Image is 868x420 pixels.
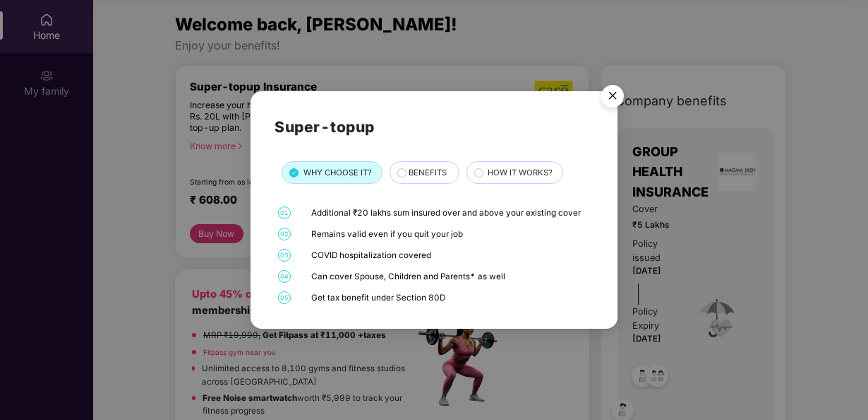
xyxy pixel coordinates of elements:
[278,271,291,284] span: 04
[275,116,593,139] h2: Super-topup
[311,207,590,220] div: Additional ₹20 lakhs sum insured over and above your existing cover
[303,167,372,180] span: WHY CHOOSE IT?
[311,250,590,262] div: COVID hospitalization covered
[593,78,631,116] button: Close
[311,292,590,305] div: Get tax benefit under Section 80D
[278,250,291,262] span: 03
[488,167,553,180] span: HOW IT WORKS?
[593,78,632,118] img: svg+xml;base64,PHN2ZyB4bWxucz0iaHR0cDovL3d3dy53My5vcmcvMjAwMC9zdmciIHdpZHRoPSI1NiIgaGVpZ2h0PSI1Ni...
[311,228,590,241] div: Remains valid even if you quit your job
[278,228,291,241] span: 02
[278,207,291,220] span: 01
[278,292,291,305] span: 05
[409,167,447,180] span: BENEFITS
[311,271,590,284] div: Can cover Spouse, Children and Parents* as well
